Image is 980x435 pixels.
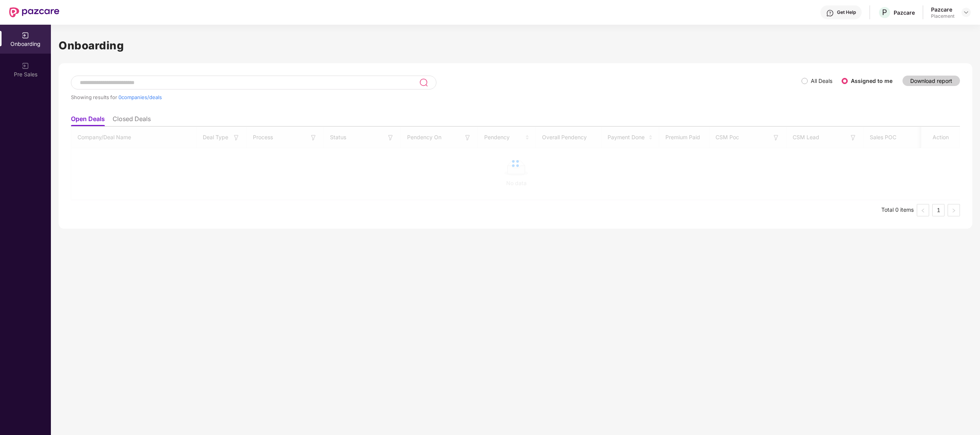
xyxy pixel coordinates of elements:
[917,204,929,216] button: left
[933,204,944,216] a: 1
[881,204,914,216] li: Total 0 items
[931,13,955,19] div: Placement
[951,208,956,213] span: right
[948,204,960,216] li: Next Page
[22,32,29,39] img: svg+xml;base64,PHN2ZyB3aWR0aD0iMjAiIGhlaWdodD0iMjAiIHZpZXdCb3g9IjAgMCAyMCAyMCIgZmlsbD0ibm9uZSIgeG...
[22,62,29,70] img: svg+xml;base64,PHN2ZyB3aWR0aD0iMjAiIGhlaWdodD0iMjAiIHZpZXdCb3g9IjAgMCAyMCAyMCIgZmlsbD0ibm9uZSIgeG...
[931,6,955,13] div: Pazcare
[811,78,832,84] label: All Deals
[921,208,925,213] span: left
[917,204,929,216] li: Previous Page
[826,9,834,17] img: svg+xml;base64,PHN2ZyBpZD0iSGVscC0zMngzMiIgeG1sbnM9Imh0dHA6Ly93d3cudzMub3JnLzIwMDAvc3ZnIiB3aWR0aD...
[894,9,915,16] div: Pazcare
[963,9,969,15] img: svg+xml;base64,PHN2ZyBpZD0iRHJvcGRvd24tMzJ4MzIiIHhtbG5zPSJodHRwOi8vd3d3LnczLm9yZy8yMDAwL3N2ZyIgd2...
[903,76,960,86] button: Download report
[948,204,960,216] button: right
[118,94,162,100] span: 0 companies/deals
[837,9,856,15] div: Get Help
[59,37,972,54] h1: Onboarding
[71,94,802,100] div: Showing results for
[9,7,59,17] img: New Pazcare Logo
[71,115,105,126] li: Open Deals
[113,115,151,126] li: Closed Deals
[851,78,892,84] label: Assigned to me
[419,78,428,87] img: svg+xml;base64,PHN2ZyB3aWR0aD0iMjQiIGhlaWdodD0iMjUiIHZpZXdCb3g9IjAgMCAyNCAyNSIgZmlsbD0ibm9uZSIgeG...
[932,204,945,216] li: 1
[882,8,887,17] span: P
